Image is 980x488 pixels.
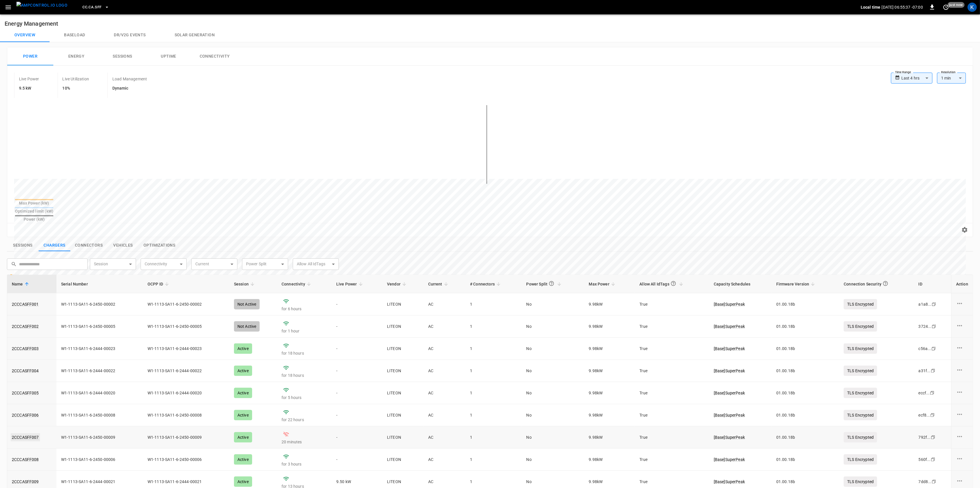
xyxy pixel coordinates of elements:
[465,426,522,449] td: 1
[956,477,968,486] div: charge point options
[332,426,382,449] td: -
[234,388,252,398] div: Active
[428,281,450,287] span: Current
[82,4,101,11] span: CC.CA.SFF
[234,366,252,376] div: Active
[919,434,931,440] div: 792f ...
[522,360,584,382] td: No
[919,457,931,462] div: 560f ...
[112,85,147,92] h6: Dynamic
[70,239,107,251] button: show latest connectors
[465,360,522,382] td: 1
[714,479,767,485] p: [ Base ] SuperPeak
[941,70,956,75] label: Resolution
[143,449,229,471] td: W1-1113-SA11-6-2450-00006
[635,382,709,404] td: True
[282,281,313,287] span: Connectivity
[584,426,635,449] td: 9.98 kW
[19,76,39,82] p: Live Power
[465,449,522,471] td: 1
[882,4,923,10] p: [DATE] 06:55:37 -07:00
[772,449,839,471] td: 01.00.18b
[63,85,89,92] h6: 10%
[861,4,881,10] p: Local time
[919,479,932,485] div: 7dd8 ...
[19,85,39,92] h6: 9.5 kW
[12,281,31,287] span: Name
[919,412,930,418] div: ecf8 ...
[522,449,584,471] td: No
[143,382,229,404] td: W1-1113-SA11-6-2444-00020
[584,360,635,382] td: 9.98 kW
[424,404,466,426] td: AC
[589,281,617,287] span: Max Power
[714,412,767,418] a: [Base]SuperPeak
[336,281,365,287] span: Live Power
[12,412,39,418] a: 2CCCASFF006
[282,395,327,400] p: for 5 hours
[956,411,968,419] div: charge point options
[56,404,143,426] td: W1-1113-SA11-6-2450-00008
[522,404,584,426] td: No
[919,368,931,374] div: a31f ...
[143,360,229,382] td: W1-1113-SA11-6-2444-00022
[424,382,466,404] td: AC
[63,76,89,82] p: Live Utilization
[332,404,382,426] td: -
[919,390,930,396] div: eccf ...
[895,70,911,75] label: Time Range
[382,426,424,449] td: LITEON
[844,476,877,487] p: TLS Encrypted
[107,239,139,251] button: show latest vehicles
[714,368,767,374] p: [ Base ] SuperPeak
[465,404,522,426] td: 1
[7,47,53,66] button: Power
[12,324,39,329] a: 2CCCASFF002
[526,278,563,290] span: Power Split
[139,239,180,251] button: show latest optimizations
[714,390,767,396] a: [Base]SuperPeak
[192,47,238,66] button: Connectivity
[968,3,977,12] div: profile-icon
[53,47,99,66] button: Energy
[56,426,143,449] td: W1-1113-SA11-6-2450-00009
[424,426,466,449] td: AC
[956,344,968,353] div: charge point options
[382,449,424,471] td: LITEON
[12,390,39,396] a: 2CCCASFF005
[143,404,229,426] td: W1-1113-SA11-6-2450-00008
[160,28,229,42] button: Solar generation
[424,449,466,471] td: AC
[772,404,839,426] td: 01.00.18b
[714,434,767,440] a: [Base]SuperPeak
[12,457,39,462] a: 2CCCASFF008
[12,346,39,351] a: 2CCCASFF003
[714,457,767,462] p: [ Base ] SuperPeak
[956,455,968,464] div: charge point options
[901,73,932,84] div: Last 4 hrs
[714,368,767,374] a: [Base]SuperPeak
[844,388,877,398] p: TLS Encrypted
[956,322,968,331] div: charge point options
[844,432,877,442] p: TLS Encrypted
[382,360,424,382] td: LITEON
[951,275,973,293] th: Action
[56,360,143,382] td: W1-1113-SA11-6-2444-00022
[776,281,817,287] span: Firmware Version
[282,439,327,445] p: 20 minutes
[11,433,40,441] a: 2CCCASFF007
[844,454,877,465] p: TLS Encrypted
[635,426,709,449] td: True
[465,382,522,404] td: 1
[234,281,256,287] span: Session
[148,281,171,287] span: OCPP ID
[930,434,936,440] div: copy
[937,73,966,84] div: 1 min
[772,426,839,449] td: 01.00.18b
[772,382,839,404] td: 01.00.18b
[282,417,327,423] p: for 22 hours
[709,275,772,293] th: Capacity Schedules
[584,382,635,404] td: 9.98 kW
[714,457,767,462] a: [Base]SuperPeak
[844,366,877,376] p: TLS Encrypted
